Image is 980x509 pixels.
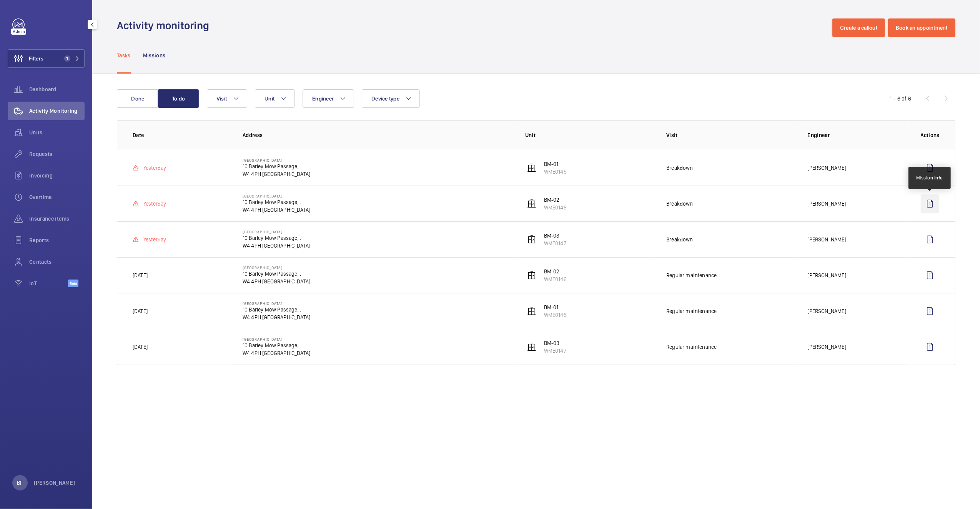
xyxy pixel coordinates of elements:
[362,89,420,108] button: Device type
[666,271,717,279] p: Regular maintenance
[666,236,693,243] p: Breakdown
[312,95,334,102] span: Engineer
[527,199,536,208] img: elevator.svg
[544,239,566,247] p: WME0147
[527,271,536,280] img: elevator.svg
[243,313,310,321] p: W4 4PH [GEOGRAPHIC_DATA]
[666,131,795,139] p: Visit
[29,258,85,266] span: Contacts
[133,271,148,279] p: [DATE]
[666,307,717,315] p: Regular maintenance
[544,196,567,204] p: BM-02
[527,342,536,352] img: elevator.svg
[265,95,275,102] span: Unit
[17,479,23,487] p: BF
[544,339,566,347] p: BM-03
[544,168,567,176] p: WME0145
[808,236,846,243] p: [PERSON_NAME]
[243,342,310,349] p: 10 Barley Mow Passage, .
[527,306,536,316] img: elevator.svg
[207,89,247,108] button: Visit
[243,265,310,270] p: [GEOGRAPHIC_DATA]
[243,158,310,162] p: [GEOGRAPHIC_DATA]
[243,194,310,198] p: [GEOGRAPHIC_DATA]
[29,107,85,115] span: Activity Monitoring
[243,270,310,278] p: 10 Barley Mow Passage, .
[544,275,567,283] p: WME0146
[916,174,943,181] div: Mission Info
[544,347,566,355] p: WME0147
[255,89,295,108] button: Unit
[243,206,310,214] p: W4 4PH [GEOGRAPHIC_DATA]
[29,215,85,223] span: Insurance items
[303,89,354,108] button: Engineer
[158,89,199,108] button: To do
[133,131,230,139] p: Date
[525,131,654,139] p: Unit
[890,95,911,102] div: 1 – 6 of 6
[64,55,70,62] span: 1
[243,198,310,206] p: 10 Barley Mow Passage, .
[117,18,214,33] h1: Activity monitoring
[29,55,43,62] span: Filters
[117,52,131,59] p: Tasks
[666,164,693,172] p: Breakdown
[371,95,399,102] span: Device type
[544,160,567,168] p: BM-01
[243,242,310,249] p: W4 4PH [GEOGRAPHIC_DATA]
[29,280,68,287] span: IoT
[243,337,310,342] p: [GEOGRAPHIC_DATA]
[544,204,567,211] p: WME0146
[243,278,310,285] p: W4 4PH [GEOGRAPHIC_DATA]
[243,301,310,306] p: [GEOGRAPHIC_DATA]
[243,234,310,242] p: 10 Barley Mow Passage, .
[29,85,85,93] span: Dashboard
[832,18,885,37] button: Create a callout
[243,170,310,178] p: W4 4PH [GEOGRAPHIC_DATA]
[243,349,310,357] p: W4 4PH [GEOGRAPHIC_DATA]
[68,280,78,287] span: Beta
[243,131,513,139] p: Address
[143,52,166,59] p: Missions
[29,193,85,201] span: Overtime
[117,89,158,108] button: Done
[143,200,166,208] p: Yesterday
[133,343,148,351] p: [DATE]
[808,164,846,172] p: [PERSON_NAME]
[143,236,166,243] p: Yesterday
[143,164,166,172] p: Yesterday
[243,229,310,234] p: [GEOGRAPHIC_DATA]
[808,200,846,208] p: [PERSON_NAME]
[133,307,148,315] p: [DATE]
[527,163,536,172] img: elevator.svg
[808,131,908,139] p: Engineer
[8,49,85,68] button: Filters1
[888,18,955,37] button: Book an appointment
[216,95,227,102] span: Visit
[29,172,85,179] span: Invoicing
[527,235,536,244] img: elevator.svg
[544,303,567,311] p: BM-01
[29,236,85,244] span: Reports
[243,306,310,313] p: 10 Barley Mow Passage, .
[544,232,566,239] p: BM-03
[34,479,75,487] p: [PERSON_NAME]
[808,307,846,315] p: [PERSON_NAME]
[544,311,567,319] p: WME0145
[666,343,717,351] p: Regular maintenance
[243,162,310,170] p: 10 Barley Mow Passage, .
[29,129,85,136] span: Units
[808,343,846,351] p: [PERSON_NAME]
[29,150,85,158] span: Requests
[921,131,940,139] p: Actions
[666,200,693,208] p: Breakdown
[808,271,846,279] p: [PERSON_NAME]
[544,268,567,275] p: BM-02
